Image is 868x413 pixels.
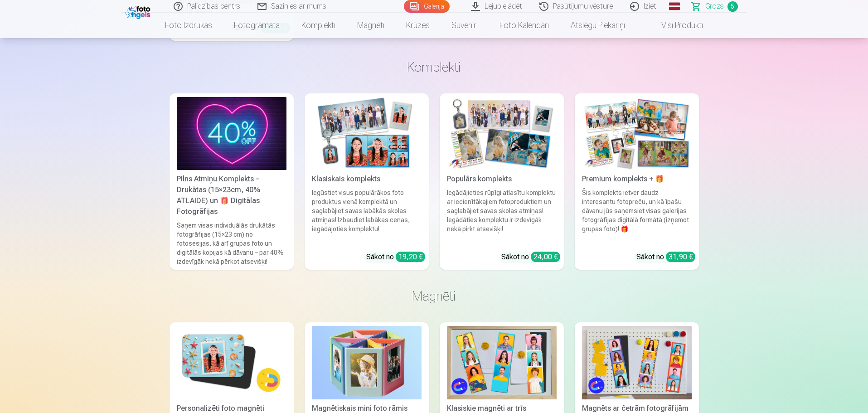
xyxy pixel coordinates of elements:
div: Premium komplekts + 🎁 [578,174,695,185]
div: Sākot no [501,252,560,262]
div: Pilns Atmiņu Komplekts – Drukātas (15×23cm, 40% ATLAIDE) un 🎁 Digitālas Fotogrāfijas [173,174,290,217]
div: Iegūstiet visus populārākos foto produktus vienā komplektā un saglabājiet savas labākās skolas at... [308,188,425,244]
a: Suvenīri [441,13,489,38]
a: Komplekti [291,13,346,38]
a: Populārs komplektsPopulārs komplektsIegādājieties rūpīgi atlasītu komplektu ar iecienītākajiem fo... [440,93,564,270]
div: 31,90 € [666,252,695,262]
a: Atslēgu piekariņi [560,13,636,38]
div: Klasiskais komplekts [308,174,425,185]
img: Personalizēti foto magnēti [177,326,286,399]
h3: Komplekti [177,59,692,75]
a: Premium komplekts + 🎁 Premium komplekts + 🎁Šis komplekts ietver daudz interesantu fotopreču, un k... [575,93,699,270]
div: 19,20 € [396,252,425,262]
a: Magnēti [346,13,395,38]
span: 5 [727,1,738,12]
div: Populārs komplekts [443,174,560,185]
img: Populārs komplekts [447,97,557,170]
div: Iegādājieties rūpīgi atlasītu komplektu ar iecienītākajiem fotoproduktiem un saglabājiet savas sk... [443,188,560,244]
img: Magnēts ar četrām fotogrāfijām [582,326,692,399]
a: Foto izdrukas [154,13,223,38]
a: Pilns Atmiņu Komplekts – Drukātas (15×23cm, 40% ATLAIDE) un 🎁 Digitālas Fotogrāfijas Pilns Atmiņu... [170,93,294,270]
h3: Magnēti [177,288,692,304]
div: Šis komplekts ietver daudz interesantu fotopreču, un kā īpašu dāvanu jūs saņemsiet visas galerija... [578,188,695,244]
a: Visi produkti [636,13,714,38]
img: Klasiskie magnēti ar trīs fotogrāfijām [447,326,557,399]
div: 24,00 € [531,252,560,262]
img: Klasiskais komplekts [312,97,422,170]
a: Klasiskais komplektsKlasiskais komplektsIegūstiet visus populārākos foto produktus vienā komplekt... [305,93,429,270]
a: Foto kalendāri [489,13,560,38]
a: Fotogrāmata [223,13,291,38]
a: Krūzes [395,13,441,38]
img: Premium komplekts + 🎁 [582,97,692,170]
div: Sākot no [366,252,425,262]
img: Pilns Atmiņu Komplekts – Drukātas (15×23cm, 40% ATLAIDE) un 🎁 Digitālas Fotogrāfijas [177,97,286,170]
img: Magnētiskais mini foto rāmis [312,326,422,399]
span: Grozs [705,1,724,12]
div: Sākot no [636,252,695,262]
div: Saņem visas individuālās drukātās fotogrāfijas (15×23 cm) no fotosesijas, kā arī grupas foto un d... [173,221,290,266]
img: /fa1 [125,4,153,19]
